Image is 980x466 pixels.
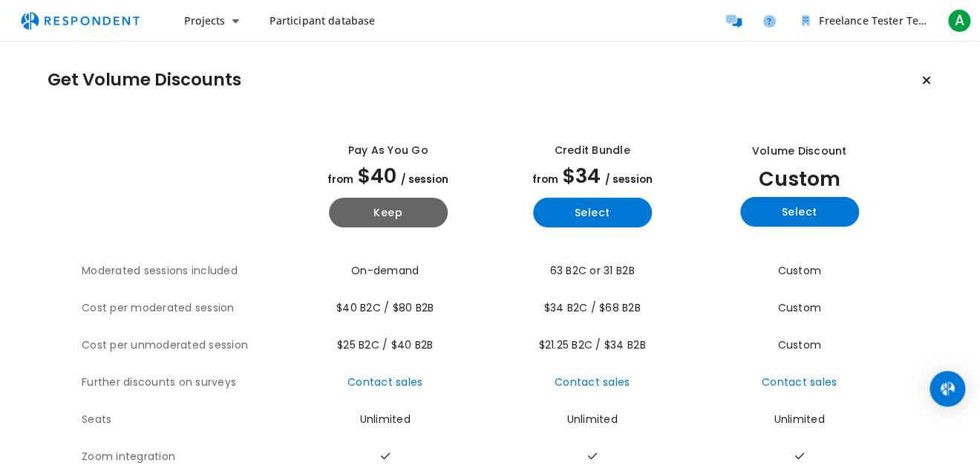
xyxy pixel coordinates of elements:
[790,7,938,34] button: Freelance Tester Team
[48,70,241,91] h1: Get Volume Discounts
[532,172,558,187] span: from
[329,198,448,227] button: Keep current yearly payg plan
[566,412,617,427] span: Unlimited
[550,263,635,278] span: 63 B2C or 31 B2B
[555,375,630,389] a: Contact sales
[563,162,601,190] span: $34
[752,143,847,159] div: Volume Discount
[257,7,387,34] a: Participant database
[533,198,652,227] button: Select yearly basic plan
[754,6,784,36] a: Help and support
[719,6,748,36] a: Message participants
[774,412,824,427] span: Unlimited
[82,290,286,327] th: Cost per moderated session
[740,197,859,227] button: Select yearly custom_static plan
[777,263,821,278] span: Custom
[82,327,286,364] th: Cost per unmoderated session
[912,65,941,95] button: Keep current plan
[401,172,448,187] span: / session
[184,13,225,27] span: Projects
[269,13,375,27] span: Participant database
[777,337,821,352] span: Custom
[82,253,286,290] th: Moderated sessions included
[777,300,821,315] span: Custom
[539,337,646,352] span: $21.25 B2C / $34 B2B
[351,263,419,278] span: On-demand
[337,337,433,352] span: $25 B2C / $40 B2B
[12,7,148,35] img: respondent-logo.png
[930,371,965,407] div: Open Intercom Messenger
[336,300,434,315] span: $40 B2C / $80 B2B
[82,401,286,439] th: Seats
[554,143,630,158] div: Credit Bundle
[947,9,971,33] span: A
[605,172,653,187] span: / session
[944,7,974,34] button: A
[543,300,640,315] span: $34 B2C / $68 B2B
[82,364,286,401] th: Further discounts on surveys
[172,7,251,34] button: Projects
[347,375,422,389] a: Contact sales
[759,165,840,192] span: Custom
[347,143,428,158] div: Pay as you go
[819,13,934,27] span: Freelance Tester Team
[359,412,410,427] span: Unlimited
[327,172,353,187] span: from
[762,375,837,389] a: Contact sales
[358,162,396,190] span: $40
